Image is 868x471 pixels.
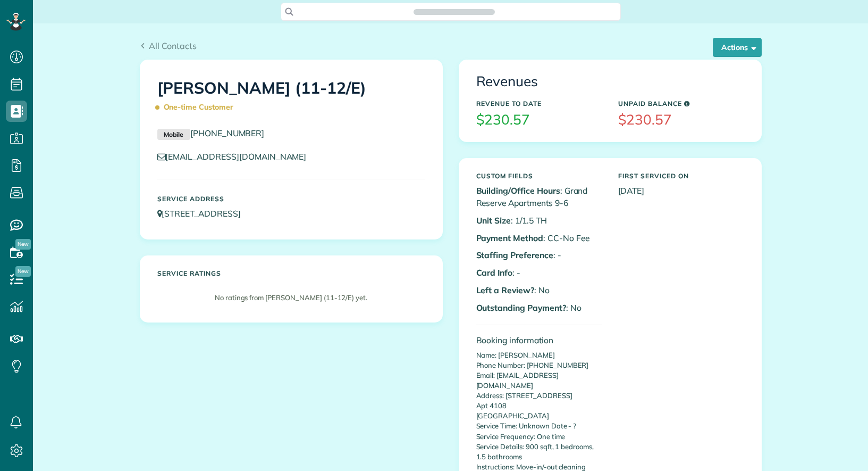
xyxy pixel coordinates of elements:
b: Staffing Preference [476,250,553,260]
b: Card Info [476,267,513,278]
h5: Revenue to Date [476,100,602,107]
h5: Service Address [157,195,425,202]
p: [DATE] [618,185,744,197]
p: : - [476,249,602,261]
b: Outstanding Payment? [476,302,566,313]
a: [EMAIL_ADDRESS][DOMAIN_NAME] [157,151,317,162]
h3: $230.57 [476,112,602,128]
span: New [15,239,31,250]
b: Payment Method [476,233,543,243]
p: : CC-No Fee [476,232,602,244]
h3: Revenues [476,74,744,89]
h5: Custom Fields [476,172,602,179]
span: All Contacts [149,40,197,51]
h3: $230.57 [618,112,744,128]
span: Search ZenMaid… [424,6,484,17]
p: : No [476,302,602,314]
h5: First Serviced On [618,172,744,179]
h5: Service ratings [157,270,425,277]
a: Mobile[PHONE_NUMBER] [157,128,265,138]
small: Mobile [157,129,190,141]
b: Left a Review? [476,285,534,295]
p: : Grand Reserve Apartments 9-6 [476,185,602,209]
b: Unit Size [476,215,511,226]
a: [STREET_ADDRESS] [157,208,251,219]
span: One-time Customer [157,98,238,117]
h1: [PERSON_NAME] (11-12/E) [157,79,425,117]
button: Actions [713,38,762,57]
b: Building/Office Hours [476,185,560,196]
a: All Contacts [140,39,197,52]
p: : No [476,284,602,296]
p: : 1/1.5 TH [476,214,602,227]
h4: Booking information [476,336,602,345]
p: No ratings from [PERSON_NAME] (11-12/E) yet. [163,293,420,303]
span: New [15,266,31,277]
p: : - [476,267,602,279]
h5: Unpaid Balance [618,100,744,107]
